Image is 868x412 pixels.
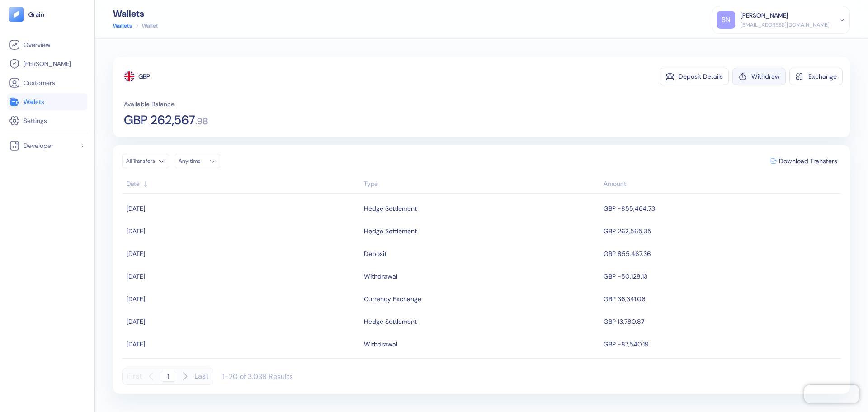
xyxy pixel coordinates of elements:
td: [DATE] [122,220,362,242]
td: [DATE] [122,242,362,265]
div: Exchange [808,73,837,80]
td: GBP -855,464.73 [601,197,841,220]
td: GBP 262,565.35 [601,220,841,242]
button: Last [194,368,208,385]
span: Customers [24,78,55,87]
img: logo-tablet-V2.svg [9,7,24,22]
iframe: Chatra live chat [804,385,859,403]
span: Overview [24,40,50,49]
td: GBP 36,341.06 [601,288,841,310]
span: . 98 [195,117,208,126]
img: logo [28,11,45,18]
button: Exchange [789,68,843,85]
button: Any time [175,154,220,168]
div: Withdrawal [364,336,397,352]
span: Wallets [24,97,44,106]
button: Download Transfers [767,154,841,168]
a: Customers [9,77,85,88]
button: Withdraw [732,68,786,85]
span: Download Transfers [779,158,837,164]
div: [PERSON_NAME] [741,11,788,20]
td: GBP -50,128.13 [601,265,841,288]
a: Overview [9,39,85,50]
div: Currency Exchange [364,291,421,307]
span: Settings [24,116,47,125]
button: Deposit Details [660,68,729,85]
td: GBP 13,780.87 [601,310,841,333]
div: Sort ascending [364,179,599,189]
div: Hedge Settlement [364,223,417,239]
div: Any time [179,157,206,165]
button: First [127,368,142,385]
a: [PERSON_NAME] [9,58,85,69]
span: GBP 262,567 [124,114,195,127]
div: Sort descending [604,179,836,189]
div: Wallets [113,9,158,18]
td: GBP -87,540.19 [601,333,841,355]
div: Sort ascending [127,179,359,189]
div: Withdrawal [364,269,397,284]
td: [DATE] [122,288,362,310]
span: [PERSON_NAME] [24,59,71,68]
td: [DATE] [122,265,362,288]
td: [DATE] [122,310,362,333]
span: Developer [24,141,53,150]
div: Withdraw [751,73,780,80]
div: [EMAIL_ADDRESS][DOMAIN_NAME] [741,21,830,29]
a: Wallets [9,96,85,107]
div: Deposit [364,246,387,261]
div: 1-20 of 3,038 Results [222,372,293,381]
span: Available Balance [124,99,175,109]
div: GBP [138,72,150,81]
div: Hedge Settlement [364,314,417,329]
td: [DATE] [122,333,362,355]
div: SN [717,11,735,29]
div: Deposit Details [679,73,723,80]
a: Wallets [113,22,132,30]
div: Hedge Settlement [364,201,417,216]
td: [DATE] [122,197,362,220]
a: Settings [9,115,85,126]
td: GBP 855,467.36 [601,242,841,265]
